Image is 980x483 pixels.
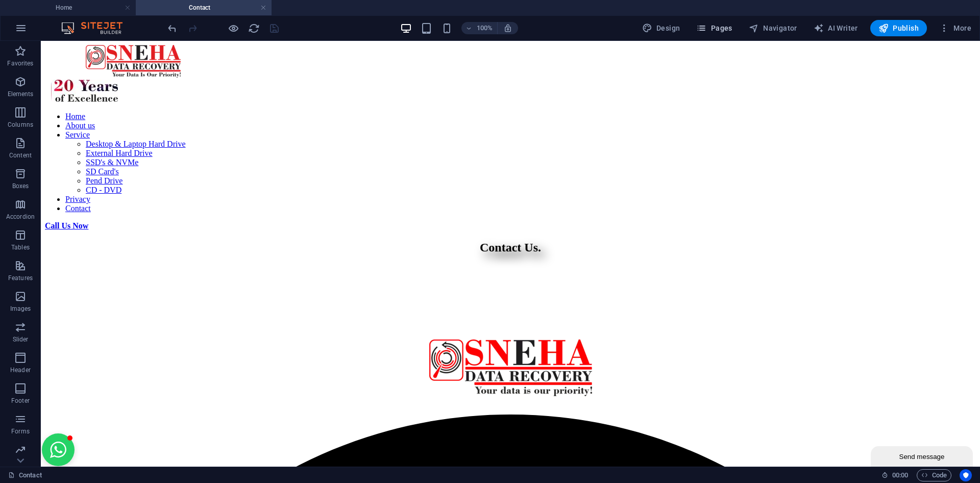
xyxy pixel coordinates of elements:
[810,20,862,36] button: AI Writer
[899,471,901,479] span: :
[9,151,32,159] p: Content
[642,23,680,33] span: Design
[59,22,135,34] img: Editor Logo
[638,20,684,36] button: Design
[10,305,31,313] p: Images
[745,20,801,36] button: Navigator
[830,403,934,426] iframe: chat widget
[870,20,927,36] button: Publish
[13,335,29,343] p: Slider
[503,24,512,33] i: On resize automatically adjust zoom level to fit chosen device.
[11,243,30,251] p: Tables
[921,469,947,481] span: Code
[814,23,858,33] span: AI Writer
[10,366,31,374] p: Header
[8,469,42,481] a: Click to cancel selection. Double-click to open Pages
[749,23,797,33] span: Navigator
[248,22,260,34] button: reload
[11,397,30,405] p: Footer
[461,22,498,34] button: 100%
[11,427,30,435] p: Forms
[12,182,29,190] p: Boxes
[8,121,33,129] p: Columns
[248,22,260,34] i: Reload page
[892,469,908,481] span: 00 00
[136,2,272,13] h4: Contact
[939,23,971,33] span: More
[878,23,919,33] span: Publish
[960,469,972,481] button: Usercentrics
[6,213,35,221] p: Accordion
[1,393,34,425] button: Open chat window
[166,22,178,34] button: undo
[692,20,736,36] button: Pages
[227,22,239,34] button: Click here to leave preview mode and continue editing
[7,59,33,67] p: Favorites
[166,22,178,34] i: Undo: Change text (Ctrl+Z)
[638,20,684,36] div: Design (Ctrl+Alt+Y)
[696,23,732,33] span: Pages
[8,274,33,282] p: Features
[8,90,34,98] p: Elements
[477,22,493,34] h6: 100%
[917,469,951,481] button: Code
[935,20,975,36] button: More
[881,469,909,481] h6: Session time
